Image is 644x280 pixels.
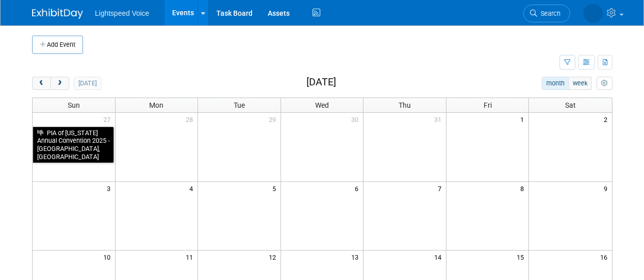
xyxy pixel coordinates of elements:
button: [DATE] [74,77,101,90]
span: 29 [268,113,281,126]
span: Fri [484,101,492,109]
span: 8 [519,182,528,195]
button: month [542,77,569,90]
span: 7 [437,182,446,195]
button: next [50,77,69,90]
span: Tue [234,101,245,109]
span: Mon [149,101,163,109]
span: 14 [433,251,446,263]
span: Sun [68,101,80,109]
span: 31 [433,113,446,126]
span: Sat [565,101,576,109]
h2: [DATE] [306,77,336,88]
span: 28 [185,113,198,126]
span: 1 [519,113,528,126]
span: 2 [603,113,612,126]
span: 11 [185,251,198,263]
span: 27 [102,113,115,126]
a: PIA of [US_STATE] Annual Convention 2025 - [GEOGRAPHIC_DATA], [GEOGRAPHIC_DATA] [33,127,114,164]
span: 16 [599,251,612,263]
img: Alexis Snowbarger [583,4,603,23]
span: 15 [516,251,528,263]
span: 13 [350,251,363,263]
span: 12 [268,251,281,263]
a: Search [523,5,570,22]
button: myCustomButton [597,77,612,90]
span: 10 [102,251,115,263]
span: Lightspeed Voice [95,9,150,17]
span: 5 [271,182,281,195]
i: Personalize Calendar [601,80,608,87]
button: Add Event [32,36,83,54]
span: 4 [188,182,198,195]
span: Search [537,10,561,17]
img: ExhibitDay [32,9,83,19]
span: Thu [399,101,411,109]
button: week [568,77,592,90]
span: 6 [354,182,363,195]
span: 9 [603,182,612,195]
span: Wed [315,101,329,109]
span: 30 [350,113,363,126]
span: 3 [106,182,115,195]
button: prev [32,77,51,90]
